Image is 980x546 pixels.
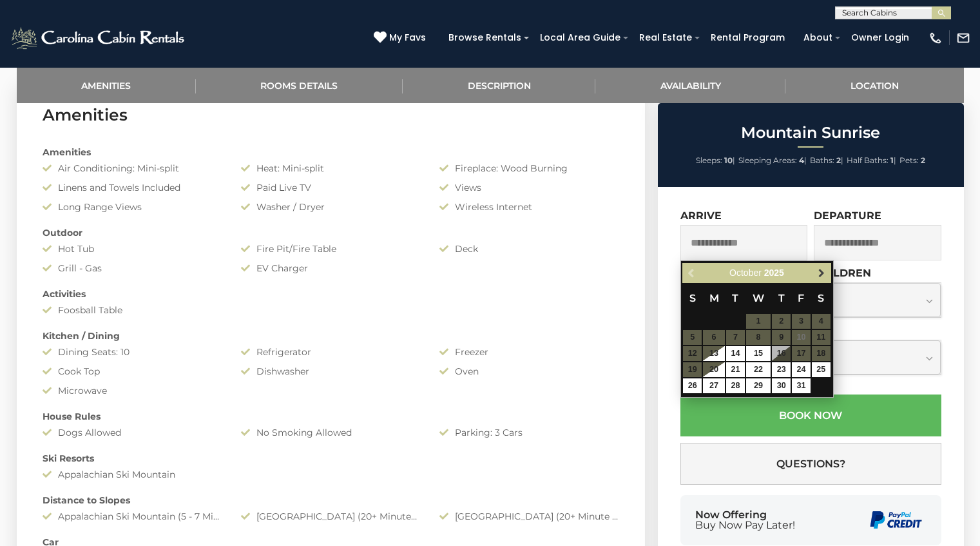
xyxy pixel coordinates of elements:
[33,410,629,423] div: House Rules
[812,362,831,377] a: 25
[738,155,797,165] span: Sleeping Areas:
[696,152,735,169] li: |
[683,378,702,393] a: 26
[430,426,628,439] div: Parking: 3 Cars
[231,262,430,275] div: EV Charger
[798,292,804,304] span: Friday
[738,152,807,169] li: |
[231,181,430,194] div: Paid Live TV
[928,31,943,45] img: phone-regular-white.png
[814,210,881,222] label: Departure
[810,152,843,169] li: |
[785,68,963,103] a: Location
[430,242,628,255] div: Deck
[430,181,628,194] div: Views
[403,68,595,103] a: Description
[33,304,231,317] div: Foosball Table
[430,162,628,175] div: Fireplace: Wood Burning
[726,346,745,361] a: 14
[196,68,403,103] a: Rooms Details
[709,292,719,304] span: Monday
[231,242,430,255] div: Fire Pit/Fire Table
[231,365,430,378] div: Dishwasher
[695,520,795,531] span: Buy Now Pay Later!
[772,362,791,377] a: 23
[729,268,762,278] span: October
[33,146,629,159] div: Amenities
[732,292,738,304] span: Tuesday
[797,28,839,48] a: About
[33,226,629,239] div: Outdoor
[695,510,795,531] div: Now Offering
[847,152,896,169] li: |
[33,468,231,481] div: Appalachian Ski Mountain
[847,155,889,165] span: Half Baths:
[231,510,430,523] div: [GEOGRAPHIC_DATA] (20+ Minutes Drive)
[746,362,771,377] a: 22
[33,346,231,358] div: Dining Seats: 10
[680,395,941,436] button: Book Now
[33,288,629,300] div: Activities
[726,362,745,377] a: 21
[442,28,528,48] a: Browse Rentals
[33,242,231,255] div: Hot Tub
[792,362,811,377] a: 24
[231,162,430,175] div: Heat: Mini-split
[33,262,231,275] div: Grill - Gas
[33,426,231,439] div: Dogs Allowed
[890,155,894,165] strong: 1
[43,104,619,126] h3: Amenities
[33,384,231,397] div: Microwave
[430,200,628,213] div: Wireless Internet
[633,28,698,48] a: Real Estate
[231,200,430,213] div: Washer / Dryer
[33,181,231,194] div: Linens and Towels Included
[389,31,426,44] span: My Favs
[703,378,725,393] a: 27
[726,378,745,393] a: 28
[845,28,916,48] a: Owner Login
[956,31,970,45] img: mail-regular-white.png
[430,510,628,523] div: [GEOGRAPHIC_DATA] (20+ Minute Drive)
[680,443,941,485] button: Questions?
[17,68,196,103] a: Amenities
[753,292,764,304] span: Wednesday
[778,292,785,304] span: Thursday
[818,292,824,304] span: Saturday
[680,210,722,222] label: Arrive
[661,124,961,141] h2: Mountain Sunrise
[764,268,784,278] span: 2025
[836,155,841,165] strong: 2
[595,68,785,103] a: Availability
[33,452,629,465] div: Ski Resorts
[696,155,722,165] span: Sleeps:
[533,28,627,48] a: Local Area Guide
[374,31,429,45] a: My Favs
[703,362,725,377] a: 20
[231,426,430,439] div: No Smoking Allowed
[799,155,804,165] strong: 4
[33,365,231,378] div: Cook Top
[703,346,725,361] a: 13
[10,25,188,51] img: White-1-2.png
[33,200,231,213] div: Long Range Views
[33,494,629,507] div: Distance to Slopes
[33,162,231,175] div: Air Conditioning: Mini-split
[724,155,733,165] strong: 10
[704,28,791,48] a: Rental Program
[810,155,834,165] span: Baths:
[231,346,430,358] div: Refrigerator
[430,365,628,378] div: Oven
[33,329,629,342] div: Kitchen / Dining
[816,268,827,278] span: Next
[921,155,925,165] strong: 2
[792,378,811,393] a: 31
[899,155,919,165] span: Pets:
[746,346,771,361] a: 15
[814,267,871,279] label: Children
[33,510,231,523] div: Appalachian Ski Mountain (5 - 7 Minute Drive)
[746,378,771,393] a: 29
[772,378,791,393] a: 30
[430,346,628,358] div: Freezer
[814,265,830,281] a: Next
